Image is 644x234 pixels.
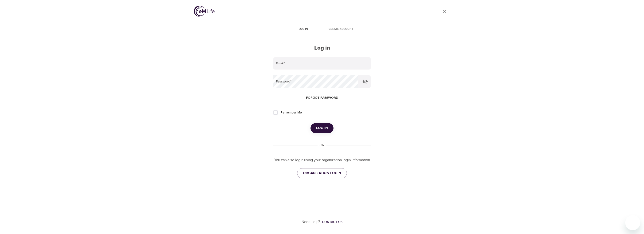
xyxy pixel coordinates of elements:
[287,27,319,32] span: Log in
[297,168,347,178] a: ORGANIZATION LOGIN
[310,123,333,133] button: Log in
[194,6,215,17] img: logo
[306,95,338,101] span: Forgot password
[439,6,450,17] a: close
[303,170,341,176] span: ORGANIZATION LOGIN
[316,125,328,131] span: Log in
[318,143,326,148] div: OR
[304,94,340,102] button: Forgot password
[280,110,302,115] span: Remember Me
[273,157,371,163] p: You can also login using your organization login information
[625,215,640,230] iframe: Button to launch messaging window
[273,24,371,35] div: disabled tabs example
[322,220,342,224] div: Contact us
[325,27,357,32] span: Create account
[302,219,320,225] p: Need help?
[273,45,371,51] h2: Log in
[320,220,342,224] a: Contact us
